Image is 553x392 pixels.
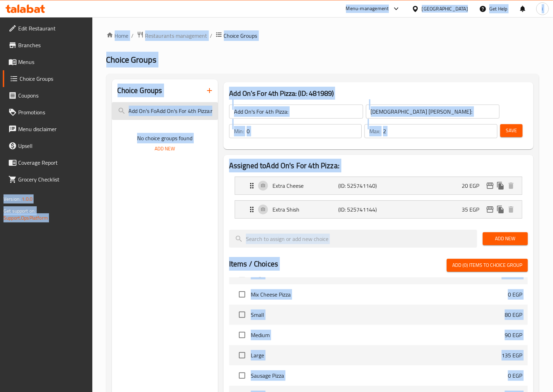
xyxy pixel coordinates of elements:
[152,142,178,155] button: Add New
[3,54,92,70] a: Menus
[272,181,339,190] p: Extra Cheese
[3,121,92,137] a: Menu disclaimer
[18,158,87,167] span: Coverage Report
[106,31,129,40] a: Home
[18,142,87,150] span: Upsell
[251,331,505,339] span: Medium
[251,290,508,299] span: Mix Cheese Pizza
[229,88,528,99] h3: Add On's For 4th Pizza: (ID: 481989)
[145,31,207,40] span: Restaurants management
[132,31,134,40] li: /
[155,144,175,153] span: Add New
[485,204,495,215] button: edit
[369,127,380,135] p: Max:
[229,198,528,221] li: Expand
[112,134,218,142] p: No choice groups found
[339,205,383,214] p: (ID: 525741144)
[502,351,522,359] p: 135 EGP
[20,74,87,83] span: Choice Groups
[495,180,506,191] button: duplicate
[235,201,522,218] div: Expand
[3,137,92,154] a: Upsell
[229,161,528,171] h2: Assigned to Add On's For 4th Pizza:
[18,41,87,49] span: Branches
[488,234,522,243] span: Add New
[3,20,92,37] a: Edit Restaurant
[251,270,502,278] span: Large
[235,368,249,383] span: Select choice
[506,126,517,135] span: Save
[3,171,92,188] a: Grocery Checklist
[251,311,505,319] span: Small
[18,175,87,184] span: Grocery Checklist
[447,259,528,272] button: Add (0) items to choice group
[235,328,249,342] span: Select choice
[495,204,506,215] button: duplicate
[234,127,244,135] p: Min:
[229,174,528,198] li: Expand
[229,230,477,248] input: search
[483,232,528,245] button: Add New
[3,37,92,54] a: Branches
[106,31,539,40] nav: breadcrumb
[18,58,87,66] span: Menus
[235,177,522,194] div: Expand
[22,194,33,204] span: 1.0.0
[229,259,278,269] h2: Items / Choices
[339,181,383,190] p: (ID: 525741140)
[462,181,485,190] p: 20 EGP
[422,5,468,13] div: [GEOGRAPHIC_DATA]
[118,85,162,96] h2: Choice Groups
[137,31,207,40] a: Restaurants management
[3,70,92,87] a: Choice Groups
[18,91,87,100] span: Coupons
[112,102,218,120] input: search
[452,261,522,270] span: Add (0) items to choice group
[3,194,21,204] span: Version:
[18,108,87,116] span: Promotions
[508,371,522,380] p: 0 EGP
[506,180,516,191] button: delete
[235,348,249,363] span: Select choice
[346,5,389,13] div: Menu-management
[18,24,87,33] span: Edit Restaurant
[251,371,508,380] span: Sausage Pizza
[272,205,339,214] p: Extra Shish
[505,311,522,319] p: 80 EGP
[506,204,516,215] button: delete
[3,87,92,104] a: Coupons
[3,213,48,222] a: Support.OpsPlatform
[210,31,213,40] li: /
[18,125,87,133] span: Menu disclaimer
[500,124,523,137] button: Save
[3,104,92,121] a: Promotions
[224,31,257,40] span: Choice Groups
[3,154,92,171] a: Coverage Report
[251,351,502,359] span: Large
[106,52,157,67] span: Choice Groups
[485,180,495,191] button: edit
[235,307,249,322] span: Select choice
[3,206,36,215] span: Get support on:
[462,205,485,214] p: 35 EGP
[505,331,522,339] p: 90 EGP
[502,270,522,278] p: 135 EGP
[542,5,543,13] span: i
[235,287,249,302] span: Select choice
[508,290,522,299] p: 0 EGP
